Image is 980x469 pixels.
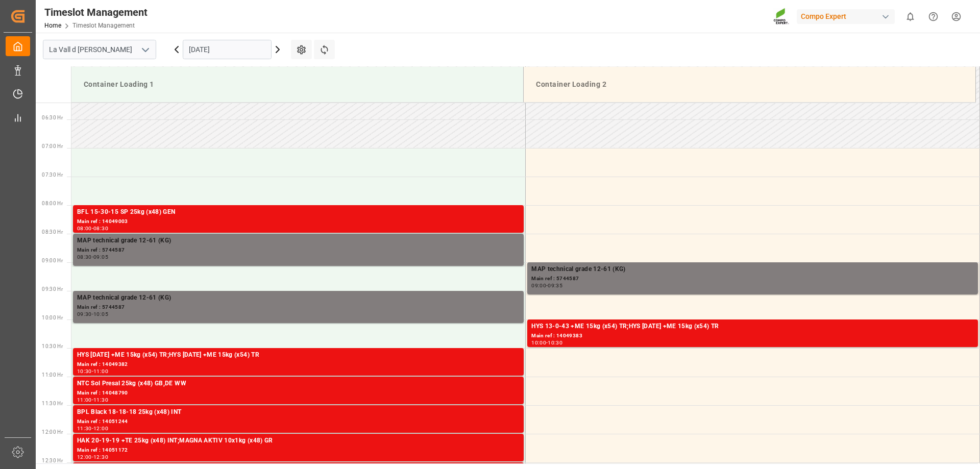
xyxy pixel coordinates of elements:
div: - [92,398,93,402]
div: Main ref : 14049382 [77,360,520,369]
span: 11:30 Hr [42,401,63,406]
span: 08:00 Hr [42,201,63,206]
span: 12:30 Hr [42,458,63,463]
div: BPL Black 18-18-18 25kg (x48) INT [77,407,520,417]
div: 10:30 [548,340,562,345]
div: - [546,283,548,288]
span: 06:30 Hr [42,115,63,120]
button: show 0 new notifications [899,5,922,28]
div: Container Loading 1 [80,75,515,94]
div: 11:30 [77,426,92,431]
div: HAK 20-19-19 +TE 25kg (x48) INT;MAGNA AKTIV 10x1kg (x48) GR [77,436,520,446]
div: MAP technical grade 12-61 (KG) [77,293,520,303]
input: Type to search/select [43,40,156,59]
div: 09:30 [77,312,92,316]
span: 09:30 Hr [42,286,63,292]
div: Main ref : 5744587 [77,246,520,255]
div: 08:30 [77,255,92,259]
span: 09:00 Hr [42,258,63,263]
div: 12:30 [93,455,108,459]
div: 08:30 [93,226,108,231]
div: Main ref : 14051172 [77,446,520,455]
div: NTC Sol Presal 25kg (x48) GB,DE WW [77,379,520,389]
div: Main ref : 5744587 [77,303,520,312]
span: 07:30 Hr [42,172,63,178]
div: 11:00 [77,398,92,402]
div: Main ref : 5744587 [531,275,974,283]
div: 08:00 [77,226,92,231]
button: Help Center [922,5,945,28]
div: Timeslot Management [44,5,148,20]
button: Compo Expert [797,7,899,26]
div: Main ref : 14051244 [77,417,520,426]
span: 10:00 Hr [42,315,63,320]
span: 07:00 Hr [42,143,63,149]
div: - [92,369,93,374]
div: Compo Expert [797,9,895,24]
img: Screenshot%202023-09-29%20at%2010.02.21.png_1712312052.png [773,8,790,26]
div: 12:00 [77,455,92,459]
a: Home [44,22,61,29]
div: 10:30 [77,369,92,374]
div: - [92,455,93,459]
div: 09:35 [548,283,562,288]
div: - [92,312,93,316]
div: - [546,340,548,345]
div: Main ref : 14049003 [77,217,520,226]
div: 09:05 [93,255,108,259]
span: 08:30 Hr [42,229,63,235]
div: 10:05 [93,312,108,316]
div: 11:30 [93,398,108,402]
span: 10:30 Hr [42,343,63,349]
div: - [92,426,93,431]
div: Container Loading 2 [532,75,967,94]
div: MAP technical grade 12-61 (KG) [77,236,520,246]
div: 09:00 [531,283,546,288]
div: Main ref : 14049383 [531,332,974,340]
div: HYS 13-0-43 +ME 15kg (x54) TR;HYS [DATE] +ME 15kg (x54) TR [531,322,974,332]
div: BFL 15-30-15 SP 25kg (x48) GEN [77,207,520,217]
button: open menu [137,42,153,58]
span: 11:00 Hr [42,372,63,378]
div: 10:00 [531,340,546,345]
div: Main ref : 14048790 [77,389,520,398]
span: 12:00 Hr [42,429,63,435]
div: - [92,226,93,231]
div: - [92,255,93,259]
div: 12:00 [93,426,108,431]
div: 11:00 [93,369,108,374]
input: DD.MM.YYYY [183,40,272,59]
div: HYS [DATE] +ME 15kg (x54) TR;HYS [DATE] +ME 15kg (x54) TR [77,350,520,360]
div: MAP technical grade 12-61 (KG) [531,264,974,275]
